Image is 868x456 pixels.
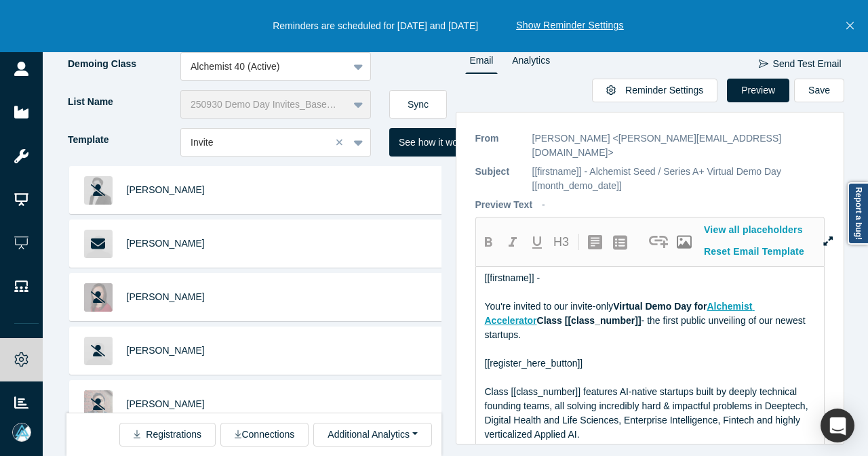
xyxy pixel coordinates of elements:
[127,291,205,302] a: [PERSON_NAME]
[119,423,216,447] button: Registrations
[516,18,624,33] button: Show Reminder Settings
[220,423,309,447] button: Connections
[507,52,555,74] a: Analytics
[532,131,825,160] p: [PERSON_NAME] <[PERSON_NAME][EMAIL_ADDRESS][DOMAIN_NAME]>
[273,19,478,33] p: Reminders are scheduled for [DATE] and [DATE]
[696,218,811,242] button: View all placeholders
[537,315,642,326] span: Class [[class_number]]
[485,301,614,312] span: You're invited to our invite-only
[465,52,498,74] a: Email
[848,182,868,245] a: Report a bug!
[66,52,180,76] label: Demoing Class
[542,198,545,212] p: -
[127,238,205,249] a: [PERSON_NAME]
[12,423,31,442] img: Mia Scott's Account
[485,386,811,440] span: Class [[class_number]] features AI-native startups built by deeply technical founding teams, all ...
[475,165,523,193] p: Subject
[66,90,180,114] label: List Name
[389,128,480,157] button: See how it works
[794,79,844,102] button: Save
[66,128,180,152] label: Template
[485,358,583,369] span: [[register_here_button]]
[485,315,808,340] span: - the first public unveiling of our newest startups.
[592,79,717,102] button: Reminder Settings
[127,345,205,356] a: [PERSON_NAME]
[475,198,533,212] p: Preview Text
[608,230,633,253] button: create uolbg-list-item
[389,90,447,119] button: Sync
[475,131,523,160] p: From
[532,165,825,193] p: [[firstname]] - Alchemist Seed / Series A+ Virtual Demo Day [[month_demo_date]]
[127,184,205,195] a: [PERSON_NAME]
[549,230,574,253] button: H3
[758,52,842,76] button: Send Test Email
[727,79,789,102] button: Preview
[485,272,540,283] span: [[firstname]] -
[127,398,205,409] a: [PERSON_NAME]
[613,301,707,312] span: Virtual Demo Day for
[696,240,812,264] button: Reset Email Template
[313,423,431,447] button: Additional Analytics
